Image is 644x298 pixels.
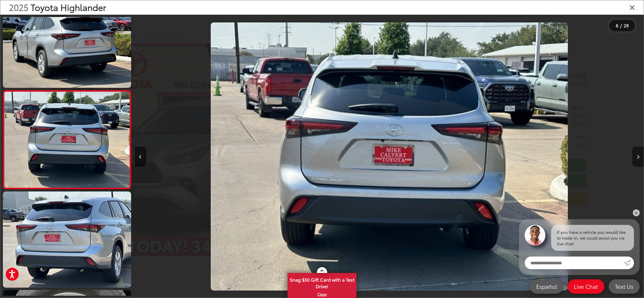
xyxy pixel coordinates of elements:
[31,1,106,13] span: Toyota Highlander
[616,22,618,29] span: 6
[632,147,644,167] button: Next image
[530,279,563,294] a: Español
[9,1,28,13] span: 2025
[3,92,131,187] img: 2025 Toyota Highlander LE
[612,283,636,290] span: Text Us
[135,147,146,167] button: Previous image
[620,24,622,28] span: /
[533,283,560,290] span: Español
[624,257,634,269] a: Submit
[135,22,644,291] div: 2025 Toyota Highlander LE 5
[609,279,640,294] a: Text Us
[525,257,624,269] input: Enter your message
[571,283,601,290] span: Live Chat
[288,274,356,291] span: Snag $50 Gift Card with a Test Drive!
[629,3,635,11] i: Close gallery
[624,22,629,29] span: 28
[525,225,545,246] img: Agent profile photo
[2,191,133,289] img: 2025 Toyota Highlander LE
[568,279,604,294] a: Live Chat
[551,225,634,251] div: If you have a vehicle you would like to trade-in, we could assist you via live chat!
[211,22,568,291] img: 2025 Toyota Highlander LE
